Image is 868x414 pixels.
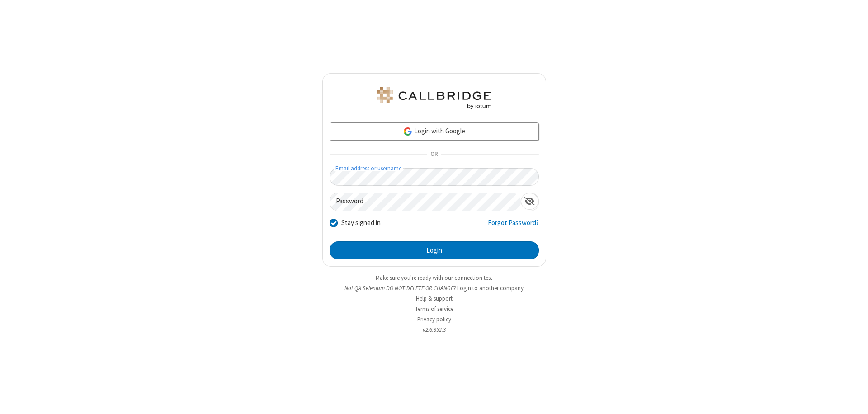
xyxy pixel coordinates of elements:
a: Terms of service [415,305,453,313]
button: Login [330,241,539,259]
input: Password [330,193,521,211]
a: Forgot Password? [488,218,539,235]
li: Not QA Selenium DO NOT DELETE OR CHANGE? [322,284,546,292]
a: Login with Google [330,122,539,141]
img: google-icon.png [403,127,413,136]
a: Help & support [416,295,453,302]
a: Privacy policy [417,315,451,323]
li: v2.6.352.3 [322,325,546,334]
span: OR [427,148,441,161]
label: Stay signed in [341,218,381,228]
button: Login to another company [457,284,524,292]
input: Email address or username [330,168,539,186]
img: QA Selenium DO NOT DELETE OR CHANGE [375,87,493,109]
div: Show password [521,193,538,210]
a: Make sure you're ready with our connection test [376,274,492,282]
